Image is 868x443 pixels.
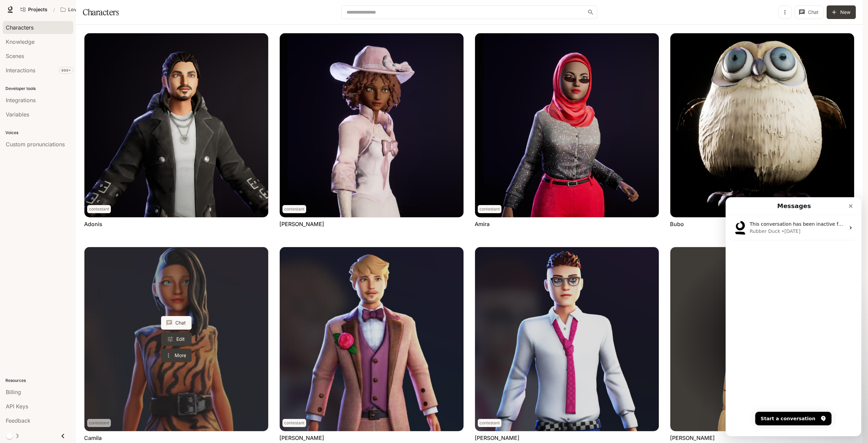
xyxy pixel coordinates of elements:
button: Start a conversation [29,215,106,228]
a: Camila [84,247,268,431]
a: [PERSON_NAME] [670,434,715,442]
iframe: Intercom live chat [726,197,861,436]
button: New [827,5,856,19]
a: Amira [475,220,490,228]
img: Adonis [84,33,268,217]
button: Chat [794,5,824,19]
span: This conversation has been inactive for 30 minutes. I will close it. If you have any questions, p... [24,24,466,30]
div: / [51,6,58,13]
a: [PERSON_NAME] [475,434,519,442]
img: Amanda [280,33,463,217]
a: Adonis [84,220,102,228]
div: Rubber Duck [24,31,55,38]
button: More actions [161,349,192,362]
span: Projects [28,7,47,13]
p: Love Bird Cam [68,7,102,13]
div: • [DATE] [56,31,75,38]
img: Amira [475,33,659,217]
img: Chad [280,247,463,431]
a: Edit Camila [161,332,192,346]
button: Chat with Camila [161,316,192,330]
a: Bubo [670,220,684,228]
a: [PERSON_NAME] [279,220,324,228]
a: Go to projects [18,3,51,16]
img: Bubo [670,33,854,217]
img: Ethan [475,247,659,431]
a: [PERSON_NAME] [279,434,324,442]
a: Camila [84,434,102,442]
button: Open workspace menu [58,3,113,16]
h1: Characters [83,5,119,19]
